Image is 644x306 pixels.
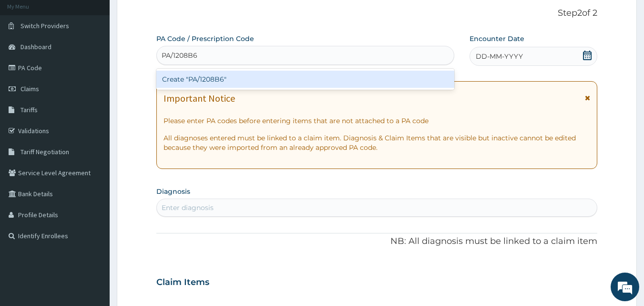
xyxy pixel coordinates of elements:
[164,116,591,126] p: Please enter PA codes before entering items that are not attached to a PA code
[162,203,214,212] div: Enter diagnosis
[156,34,254,43] label: PA Code / Prescription Code
[20,21,69,30] span: Switch Providers
[55,92,132,189] span: We're online!
[156,235,598,248] p: NB: All diagnosis must be linked to a claim item
[156,187,190,196] label: Diagnosis
[20,148,69,156] span: Tariff Negotiation
[50,53,160,66] div: Chat with us now
[164,133,591,152] p: All diagnoses entered must be linked to a claim item. Diagnosis & Claim Items that are visible bu...
[156,8,598,19] p: Step 2 of 2
[476,52,523,61] span: DD-MM-YYYY
[20,42,51,51] span: Dashboard
[5,204,182,238] textarea: Type your message and hit 'Enter'
[156,71,455,88] div: Create "PA/1208B6"
[20,106,38,114] span: Tariffs
[156,277,209,288] h3: Claim Items
[156,5,179,28] div: Minimize live chat window
[18,48,39,72] img: d_794563401_company_1708531726252_794563401
[20,84,39,93] span: Claims
[470,34,524,43] label: Encounter Date
[164,93,235,104] h1: Important Notice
